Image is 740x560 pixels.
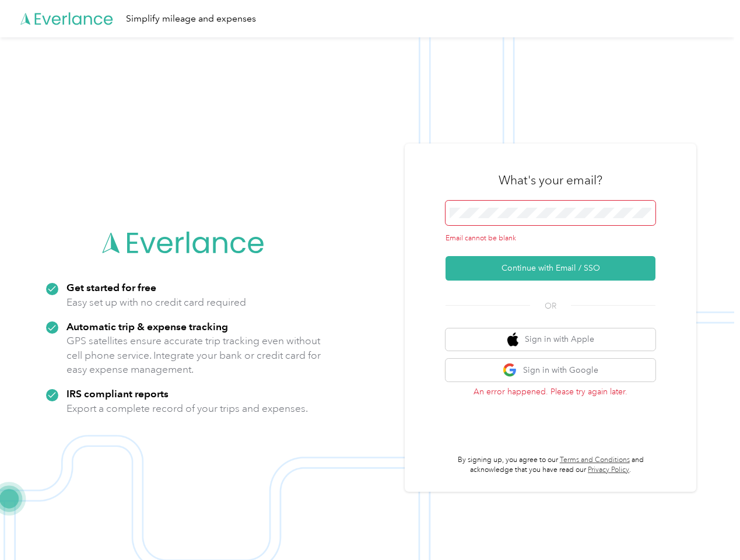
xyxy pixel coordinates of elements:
[503,363,517,377] img: google logo
[588,466,629,474] a: Privacy Policy
[560,456,630,464] a: Terms and Conditions
[446,256,655,281] button: Continue with Email / SSO
[66,401,308,416] p: Export a complete record of your trips and expenses.
[446,386,655,398] p: An error happened. Please try again later.
[446,328,655,351] button: apple logoSign in with Apple
[446,455,655,475] p: By signing up, you agree to our and acknowledge that you have read our .
[66,295,246,310] p: Easy set up with no credit card required
[507,332,519,347] img: apple logo
[446,359,655,381] button: google logoSign in with Google
[530,300,571,312] span: OR
[446,233,655,244] div: Email cannot be blank
[66,281,156,293] strong: Get started for free
[126,12,256,26] div: Simplify mileage and expenses
[66,387,169,400] strong: IRS compliant reports
[66,334,321,377] p: GPS satellites ensure accurate trip tracking even without cell phone service. Integrate your bank...
[499,172,602,188] h3: What's your email?
[66,320,228,332] strong: Automatic trip & expense tracking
